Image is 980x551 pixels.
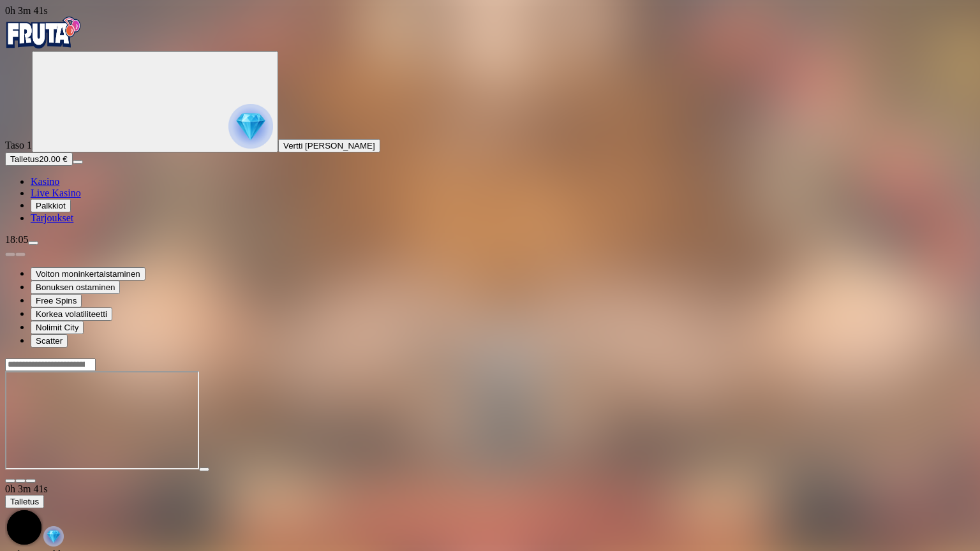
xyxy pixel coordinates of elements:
button: reward progress [32,51,278,152]
button: Voiton moninkertaistaminen [31,267,145,281]
a: Fruta [5,40,82,50]
div: Game menu [5,483,975,549]
button: play icon [199,467,209,471]
button: Vertti [PERSON_NAME] [278,139,380,152]
nav: Primary [5,17,975,224]
button: Scatter [31,334,68,348]
span: Palkkiot [36,201,66,210]
img: reward-icon [43,526,64,547]
button: chevron-down icon [15,479,26,483]
nav: Main menu [5,176,975,224]
button: Talletusplus icon20.00 € [5,152,73,166]
button: next slide [15,253,26,256]
span: Free Spins [36,296,77,305]
input: Search [5,358,96,371]
span: Taso 1 [5,140,32,151]
button: menu [73,160,83,164]
span: user session time [5,5,48,16]
span: 18:05 [5,234,28,245]
button: Korkea volatiliteetti [31,307,112,321]
span: Vertti [PERSON_NAME] [283,141,375,151]
button: prev slide [5,253,15,256]
span: Korkea volatiliteetti [36,309,107,319]
button: Free Spins [31,294,82,307]
button: Talletus [5,495,44,508]
span: Voiton moninkertaistaminen [36,269,140,279]
button: Bonuksen ostaminen [31,281,120,294]
a: Tarjoukset [31,212,73,223]
iframe: Fire In The Hole xBomb [5,371,199,469]
span: Scatter [36,336,63,346]
span: Nolimit City [36,323,78,332]
a: Live Kasino [31,187,81,198]
img: reward progress [228,104,273,149]
img: Fruta [5,17,82,48]
button: Palkkiot [31,199,71,212]
span: Talletus [10,497,39,506]
button: menu [28,241,38,245]
span: user session time [5,483,48,494]
button: fullscreen-exit icon [26,479,36,483]
span: Bonuksen ostaminen [36,283,115,292]
span: Talletus [10,154,39,164]
span: 20.00 € [39,154,67,164]
button: close icon [5,479,15,483]
button: Nolimit City [31,321,84,334]
a: Kasino [31,176,59,187]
